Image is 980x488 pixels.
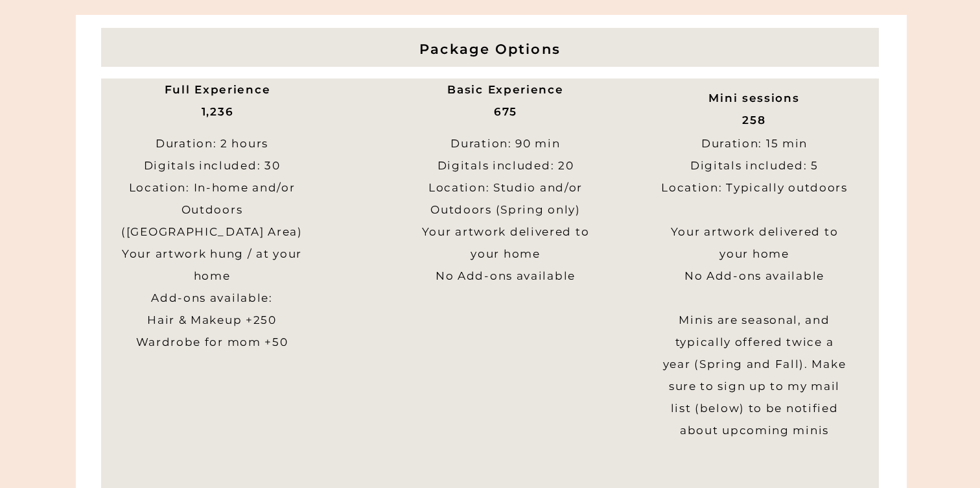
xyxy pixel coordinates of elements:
p: Mini sessions 258 [706,87,802,142]
p: Duration: 15 min Digitals included: 5 Location: Typically outdoors Your artwork delivered to your... [661,132,848,435]
p: Duration: 90 min Digitals included: 20 Location: Studio and/or Outdoors (Spring only) Your artwor... [412,132,599,373]
p: Basic Experience 675 [373,79,638,170]
h2: Package Options [101,36,879,67]
p: Duration: 2 hours Digitals included: 30 Location: In-home and/or Outdoors ([GEOGRAPHIC_DATA] Area... [119,132,305,373]
p: Full Experience 1,236 [96,79,339,177]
